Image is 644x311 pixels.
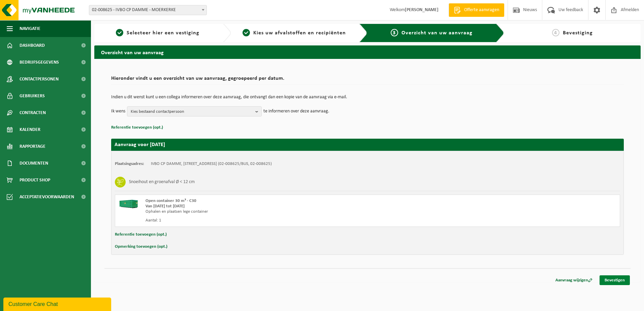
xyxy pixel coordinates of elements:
span: 1 [116,29,123,36]
span: 2 [243,29,250,36]
strong: Plaatsingsadres: [115,162,144,166]
span: 02-008625 - IVBO CP DAMME - MOERKERKE [89,5,207,15]
span: Kies bestaand contactpersoon [131,107,253,117]
a: Bevestigen [600,275,630,285]
button: Opmerking toevoegen (opt.) [115,242,167,251]
h2: Overzicht van uw aanvraag [94,45,641,59]
span: Selecteer hier een vestiging [127,30,199,36]
span: Acceptatievoorwaarden [20,188,74,205]
p: Indien u dit wenst kunt u een collega informeren over deze aanvraag, die ontvangt dan een kopie v... [111,95,624,100]
strong: [PERSON_NAME] [405,7,439,12]
div: Ophalen en plaatsen lege container [146,209,394,214]
span: Rapportage [20,138,45,155]
span: Kies uw afvalstoffen en recipiënten [253,30,346,36]
span: Offerte aanvragen [462,7,501,13]
span: Overzicht van uw aanvraag [401,30,473,36]
a: Offerte aanvragen [449,3,504,17]
span: Bevestiging [563,30,593,36]
span: 4 [552,29,559,36]
strong: Aanvraag voor [DATE] [115,142,165,147]
td: IVBO CP DAMME, [STREET_ADDRESS] (02-008625/BUS, 02-008625) [151,161,272,167]
span: Contracten [20,104,46,121]
span: Contactpersonen [20,71,59,88]
span: Documenten [20,155,48,172]
span: 3 [391,29,398,36]
strong: Van [DATE] tot [DATE] [146,204,185,208]
span: Kalender [20,121,40,138]
h2: Hieronder vindt u een overzicht van uw aanvraag, gegroepeerd per datum. [111,76,624,85]
span: Gebruikers [20,88,45,104]
span: Dashboard [20,37,45,54]
a: 1Selecteer hier een vestiging [98,29,218,37]
span: Product Shop [20,172,50,188]
span: 02-008625 - IVBO CP DAMME - MOERKERKE [89,5,206,15]
a: Aanvraag wijzigen [550,275,598,285]
span: Navigatie [20,20,40,37]
img: HK-XC-30-GN-00.png [119,198,139,208]
button: Referentie toevoegen (opt.) [111,123,163,132]
span: Bedrijfsgegevens [20,54,59,71]
p: Ik wens [111,106,125,116]
iframe: chat widget [3,296,112,311]
button: Kies bestaand contactpersoon [127,106,262,116]
span: Open container 30 m³ - C30 [146,199,196,203]
a: 2Kies uw afvalstoffen en recipiënten [234,29,354,37]
button: Referentie toevoegen (opt.) [115,230,167,239]
h3: Snoeihout en groenafval Ø < 12 cm [129,177,195,187]
div: Aantal: 1 [146,218,394,223]
p: te informeren over deze aanvraag. [263,106,329,116]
